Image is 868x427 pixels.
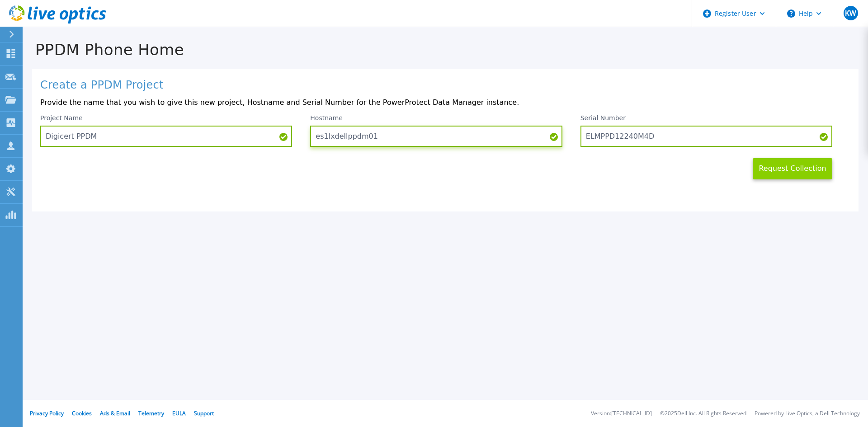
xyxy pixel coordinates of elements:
button: Request Collection [753,158,832,179]
a: Privacy Policy [30,409,64,417]
input: Enter Hostname [310,126,562,147]
label: Serial Number [580,115,626,121]
h1: PPDM Phone Home [23,41,868,59]
input: Enter Project Name [40,126,292,147]
a: Cookies [72,409,92,417]
span: KW [845,9,856,17]
h1: Create a PPDM Project [40,79,850,92]
a: EULA [172,409,186,417]
li: © 2025 Dell Inc. All Rights Reserved [660,411,746,417]
li: Powered by Live Optics, a Dell Technology [755,411,860,417]
a: Telemetry [138,409,164,417]
li: Version: [TECHNICAL_ID] [591,411,652,417]
input: Enter Serial Number [580,126,832,147]
label: Hostname [310,115,343,121]
a: Support [194,409,214,417]
a: Ads & Email [100,409,130,417]
p: Provide the name that you wish to give this new project, Hostname and Serial Number for the Power... [40,99,850,107]
label: Project Name [40,115,83,121]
